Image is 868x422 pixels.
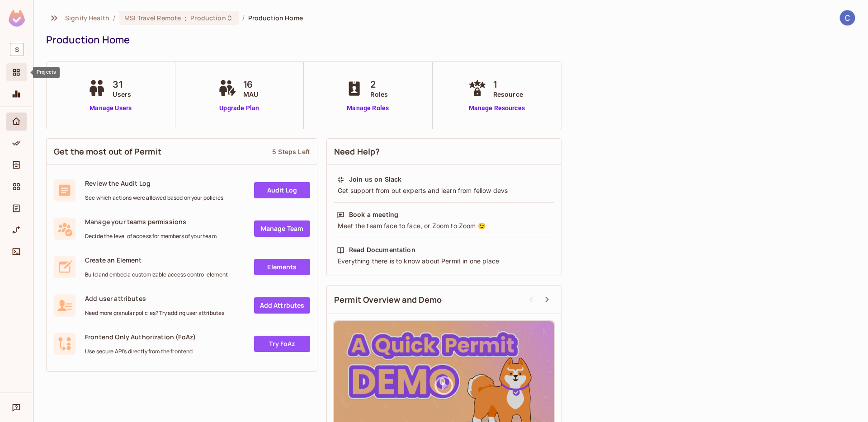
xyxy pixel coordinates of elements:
[493,78,523,91] span: 1
[6,178,27,196] div: Elements
[85,333,196,341] span: Frontend Only Authorization (FoAz)
[216,103,263,113] a: Upgrade Plan
[85,233,217,240] span: Decide the level of access for members of your team
[370,89,388,99] span: Roles
[343,103,392,113] a: Manage Roles
[349,210,398,219] div: Book a meeting
[6,399,27,417] div: Help & Updates
[124,14,181,22] span: MSI Travel Remote
[6,85,27,103] div: Monitoring
[334,294,442,305] span: Permit Overview and Demo
[337,257,551,266] div: Everything there is to know about Permit in one place
[349,245,415,254] div: Read Documentation
[65,14,109,22] span: the active workspace
[184,14,187,22] span: :
[254,259,310,275] a: Elements
[85,256,228,264] span: Create an Element
[54,146,161,157] span: Get the most out of Permit
[466,103,528,113] a: Manage Resources
[493,89,523,99] span: Resource
[85,271,228,278] span: Build and embed a customizable access control element
[349,175,401,184] div: Join us on Slack
[85,179,223,188] span: Review the Audit Log
[272,147,310,156] div: 5 Steps Left
[254,336,310,352] a: Try FoAz
[337,186,551,195] div: Get support from out experts and learn from fellow devs
[242,14,245,22] li: /
[85,194,223,202] span: See which actions were allowed based on your policies
[33,67,60,78] div: Projects
[6,39,27,60] div: Workspace: Signify Health
[9,10,25,27] img: SReyMgAAAABJRU5ErkJggg==
[6,221,27,239] div: URL Mapping
[10,43,24,56] span: S
[190,14,226,22] span: Production
[113,14,115,22] li: /
[243,78,258,91] span: 16
[6,243,27,261] div: Connect
[6,113,27,131] div: Home
[85,294,224,303] span: Add user attributes
[243,89,258,99] span: MAU
[334,146,380,157] span: Need Help?
[85,309,224,317] span: Need more granular policies? Try adding user attributes
[254,297,310,314] a: Add Attrbutes
[840,10,855,25] img: Chick Leiby
[370,78,388,91] span: 2
[85,217,217,226] span: Manage your teams permissions
[46,33,851,47] div: Production Home
[254,182,310,198] a: Audit Log
[113,89,131,99] span: Users
[254,220,310,237] a: Manage Team
[6,63,27,81] div: Projects
[6,199,27,217] div: Audit Log
[85,348,196,355] span: Use secure API's directly from the frontend
[113,78,131,91] span: 31
[248,14,303,22] span: Production Home
[6,134,27,152] div: Policy
[337,221,551,230] div: Meet the team face to face, or Zoom to Zoom 😉
[85,103,136,113] a: Manage Users
[6,156,27,174] div: Directory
